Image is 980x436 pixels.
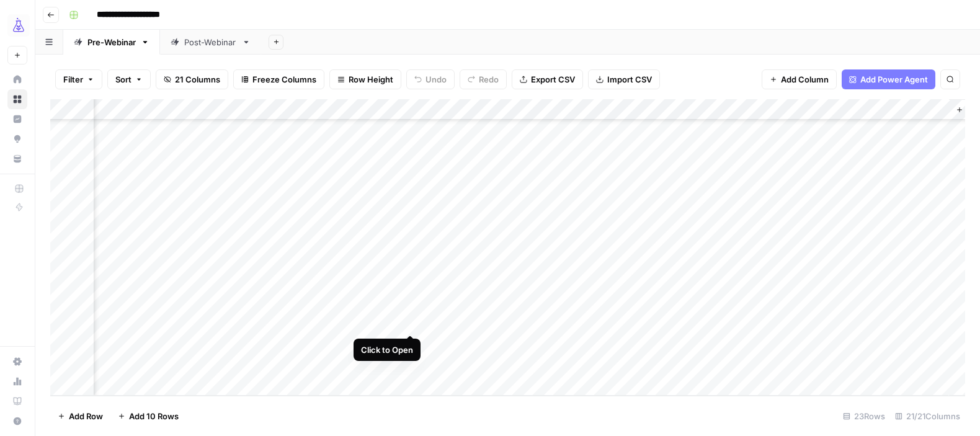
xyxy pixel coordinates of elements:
span: Add Column [781,73,829,86]
span: Filter [63,73,83,86]
span: Freeze Columns [252,73,316,86]
a: Insights [7,109,27,129]
button: Row Height [329,69,401,89]
div: Post-Webinar [184,36,237,48]
button: Freeze Columns [233,69,324,89]
a: Your Data [7,149,27,169]
span: Add 10 Rows [129,410,179,422]
button: Import CSV [588,69,660,89]
button: Undo [406,69,455,89]
span: Undo [425,73,447,86]
span: Export CSV [531,73,575,86]
span: Redo [479,73,499,86]
a: Pre-Webinar [63,30,160,55]
span: Sort [115,73,131,86]
span: Row Height [349,73,393,86]
button: Workspace: AirOps Growth [7,10,27,41]
div: 21/21 Columns [890,406,965,426]
a: Browse [7,89,27,109]
a: Opportunities [7,129,27,149]
span: Add Power Agent [860,73,928,86]
a: Post-Webinar [160,30,261,55]
a: Home [7,69,27,89]
button: Export CSV [512,69,583,89]
a: Learning Hub [7,391,27,411]
img: AirOps Growth Logo [7,14,30,37]
span: 21 Columns [175,73,220,86]
button: Redo [460,69,507,89]
span: Import CSV [607,73,652,86]
button: 21 Columns [156,69,228,89]
button: Add 10 Rows [110,406,186,426]
button: Add Row [50,406,110,426]
div: Click to Open [361,344,413,356]
div: Pre-Webinar [87,36,136,48]
button: Add Column [762,69,837,89]
button: Help + Support [7,411,27,431]
button: Filter [55,69,102,89]
span: Add Row [69,410,103,422]
button: Sort [107,69,151,89]
div: 23 Rows [838,406,890,426]
button: Add Power Agent [842,69,935,89]
a: Usage [7,371,27,391]
a: Settings [7,352,27,371]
